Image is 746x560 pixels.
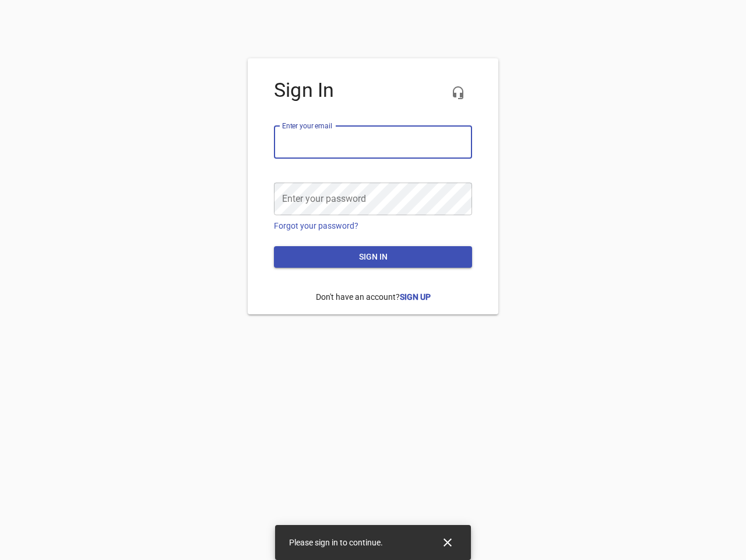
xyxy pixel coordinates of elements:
[274,79,472,102] h4: Sign In
[274,246,472,268] button: Sign in
[283,250,463,264] span: Sign in
[400,292,431,302] a: Sign Up
[274,221,358,230] a: Forgot your password?
[434,528,462,556] button: Close
[491,131,737,551] iframe: Chat
[289,538,383,547] span: Please sign in to continue.
[274,282,472,312] p: Don't have an account?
